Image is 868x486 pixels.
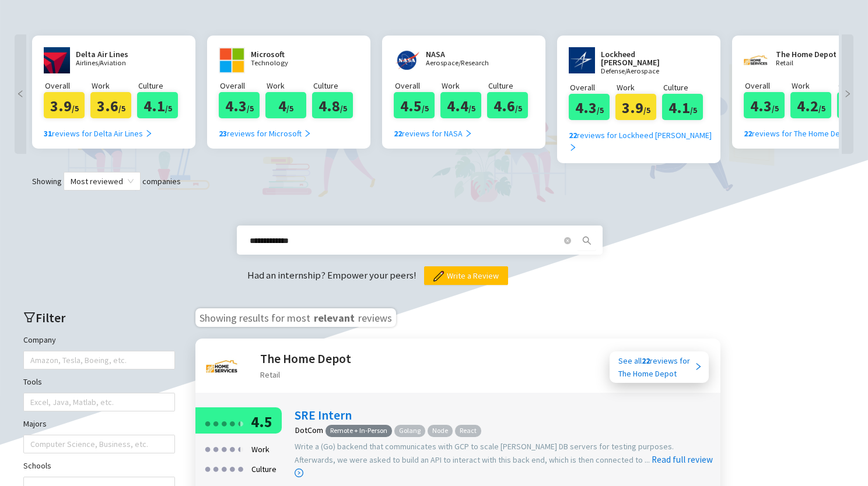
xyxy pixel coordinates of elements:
[690,105,697,115] span: /5
[212,414,219,432] div: ●
[433,271,444,281] img: pencil.png
[601,50,688,66] h2: Lockheed [PERSON_NAME]
[295,469,303,477] span: right-circle
[597,105,604,115] span: /5
[247,103,254,114] span: /5
[464,129,473,138] span: right
[23,375,42,388] label: Tools
[165,103,172,114] span: /5
[248,439,273,459] div: Work
[569,130,577,140] b: 22
[212,459,219,477] div: ●
[90,92,131,118] div: 3.6
[610,351,709,383] a: See all22reviews forThe Home Depot
[395,79,440,92] p: Overall
[220,439,228,457] div: ●
[248,459,280,479] div: Culture
[44,118,153,140] a: 31reviews for Delta Air Lines right
[340,103,347,114] span: /5
[76,50,146,58] h2: Delta Air Lines
[237,439,240,457] div: ●
[615,94,656,120] div: 3.9
[578,236,596,245] span: search
[312,92,353,118] div: 4.8
[12,172,856,191] div: Showing companies
[744,92,785,118] div: 4.3
[295,440,715,481] div: Write a (Go) backend that communicates with GCP to scale [PERSON_NAME] DB servers for testing pur...
[772,103,779,114] span: /5
[394,425,425,437] span: Golang
[247,269,418,281] span: Had an internship? Empower your peers!
[23,311,36,323] span: filter
[744,118,862,140] a: 22reviews for The Home Depot right
[251,50,321,58] h2: Microsoft
[237,414,244,432] div: ●
[229,414,236,432] div: ●
[137,92,178,118] div: 4.1
[663,81,709,94] p: Culture
[468,103,475,114] span: /5
[237,414,240,432] div: ●
[15,90,26,98] span: left
[295,396,713,479] a: Read full review
[295,407,352,423] a: SRE Intern
[422,103,429,114] span: /5
[577,231,596,250] button: search
[145,129,153,138] span: right
[569,47,595,73] img: www.lockheedmartin.com
[229,459,236,477] div: ●
[219,92,260,118] div: 4.3
[440,92,481,118] div: 4.4
[790,92,831,118] div: 4.2
[76,59,146,67] p: Airlines/Aviation
[220,414,228,432] div: ●
[265,92,306,118] div: 4
[642,355,650,366] b: 22
[569,94,610,120] div: 4.3
[564,237,571,244] span: close-circle
[618,354,694,380] div: See all reviews for The Home Depot
[394,127,473,140] div: reviews for NASA
[442,79,487,92] p: Work
[219,47,245,73] img: www.microsoft.com
[569,120,717,154] a: 22reviews for Lockheed [PERSON_NAME] right
[295,426,323,434] div: DotCom
[792,79,837,92] p: Work
[229,439,236,457] div: ●
[662,94,703,120] div: 4.1
[212,439,219,457] div: ●
[44,127,153,140] div: reviews for Delta Air Lines
[394,118,473,140] a: 22reviews for NASA right
[219,118,311,140] a: 23reviews for Microsoft right
[220,459,228,477] div: ●
[72,103,79,114] span: /5
[237,459,244,477] div: ●
[45,79,90,92] p: Overall
[204,414,211,432] div: ●
[643,105,650,115] span: /5
[313,79,359,92] p: Culture
[195,308,396,327] h3: Showing results for most reviews
[23,459,51,472] label: Schools
[206,349,241,384] img: The Home Depot
[220,79,265,92] p: Overall
[118,103,125,114] span: /5
[204,439,211,457] div: ●
[488,79,534,92] p: Culture
[426,50,496,58] h2: NASA
[23,308,175,327] h2: Filter
[694,362,702,371] span: right
[138,79,184,92] p: Culture
[744,128,752,139] b: 22
[219,127,311,140] div: reviews for Microsoft
[428,425,453,437] span: Node
[237,439,244,457] div: ●
[424,266,508,285] button: Write a Review
[260,368,351,381] div: Retail
[455,425,481,437] span: React
[818,103,825,114] span: /5
[286,103,293,114] span: /5
[71,172,134,190] span: Most reviewed
[44,92,85,118] div: 3.9
[23,333,56,346] label: Company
